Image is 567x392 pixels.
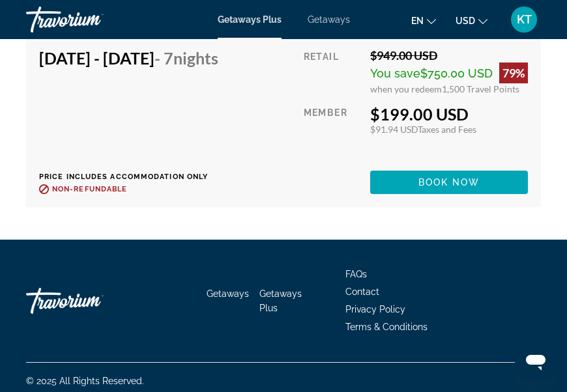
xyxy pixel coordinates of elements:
[52,185,127,193] span: Non-refundable
[517,13,532,26] span: KT
[259,288,302,313] a: Getaways Plus
[26,281,156,320] a: Travorium
[154,48,218,68] span: - 7
[456,11,487,30] button: Change currency
[411,16,424,26] span: en
[39,48,218,68] h4: [DATE] - [DATE]
[370,48,528,63] div: $949.00 USD
[442,83,519,94] span: 1,500 Travel Points
[207,288,249,299] a: Getaways
[304,104,360,161] div: Member
[370,104,528,124] div: $199.00 USD
[507,6,541,33] button: User Menu
[370,171,528,194] button: Book now
[39,173,228,181] p: Price includes accommodation only
[515,340,557,382] iframe: Button to launch messaging window
[218,14,282,25] a: Getaways Plus
[345,269,367,279] a: FAQs
[370,83,442,94] span: when you redeem
[370,124,528,135] div: $91.94 USD
[420,66,493,80] span: $750.00 USD
[345,304,405,315] a: Privacy Policy
[411,11,436,30] button: Change language
[499,63,528,83] div: 79%
[173,48,218,68] span: Nights
[456,16,475,26] span: USD
[26,376,144,386] span: © 2025 All Rights Reserved.
[370,66,420,80] span: You save
[345,287,379,297] a: Contact
[345,322,428,332] a: Terms & Conditions
[418,177,480,188] span: Book now
[304,48,360,94] div: Retail
[418,124,476,135] span: Taxes and Fees
[308,14,350,25] a: Getaways
[26,3,156,36] a: Travorium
